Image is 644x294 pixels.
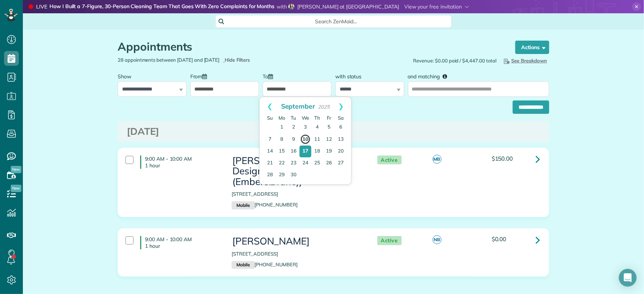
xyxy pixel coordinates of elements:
span: Saturday [338,115,344,121]
span: New [11,166,21,173]
a: 10 [300,134,311,144]
span: [PERSON_NAME] at [GEOGRAPHIC_DATA] [297,3,399,10]
div: Open Intercom Messenger [619,269,637,287]
span: $150.00 [492,155,513,162]
a: 26 [323,157,335,169]
span: Monday [278,115,285,121]
a: 2 [288,122,300,133]
h4: 9:00 AM - 10:00 AM [140,155,221,169]
a: 25 [311,157,323,169]
a: 28 [264,169,276,181]
h3: [PERSON_NAME] (TKS Design Group (Ember&Brune)) [232,155,362,187]
a: 8 [276,134,288,146]
h1: Appointments [118,41,501,53]
span: See Breakdown [502,58,547,64]
p: 1 hour [145,162,221,169]
span: Tuesday [291,115,296,121]
span: Active [377,236,402,245]
h3: [PERSON_NAME] [232,236,362,247]
h4: 9:00 AM - 10:00 AM [140,236,221,249]
a: 3 [300,122,311,133]
span: with [277,3,287,10]
a: Mobile[PHONE_NUMBER] [232,202,298,208]
a: 24 [300,157,311,169]
span: Friday [327,115,331,121]
a: 21 [264,157,276,169]
p: [STREET_ADDRESS] [232,191,362,198]
button: Actions [515,41,549,54]
span: Active [377,155,402,165]
span: $0.00 [492,235,506,243]
a: Mobile[PHONE_NUMBER] [232,261,298,267]
p: [STREET_ADDRESS] [232,250,362,257]
img: stephanie-pipkin-96de6d1c4dbbe89ac2cf66ae4a2a65097b4bdeddb8dcc8f0118c4cbbfde044c5.jpg [288,4,294,10]
span: Thursday [314,115,320,121]
span: Wednesday [302,115,309,121]
a: 30 [288,169,300,181]
span: 2025 [318,104,330,110]
span: Hide Filters [225,57,250,64]
a: 13 [335,134,347,146]
p: 1 hour [145,243,221,249]
h3: [DATE] [127,126,540,137]
a: 29 [276,169,288,181]
label: From [190,69,211,83]
span: Sunday [267,115,273,121]
a: 7 [264,134,276,146]
a: 1 [276,122,288,133]
a: 6 [335,122,347,133]
a: 23 [288,157,300,169]
button: See Breakdown [500,57,549,65]
a: Prev [260,97,280,116]
span: MB [433,155,442,164]
a: 9 [288,134,300,146]
span: NB [433,235,442,244]
div: 28 appointments between [DATE] and [DATE] [112,57,333,64]
a: 17 [300,146,311,157]
a: 5 [323,122,335,133]
span: Revenue: $0.00 paid / $4,447.00 total [413,57,496,64]
a: 4 [311,122,323,133]
a: Hide Filters [223,57,250,63]
strong: How I Built a 7-Figure, 30-Person Cleaning Team That Goes With Zero Complaints for Months [49,3,275,11]
label: To [263,69,277,83]
span: September [281,102,315,110]
span: New [11,185,21,192]
a: 12 [323,134,335,146]
a: 16 [288,146,300,157]
small: Mobile [232,261,255,269]
a: 14 [264,146,276,157]
a: 11 [311,134,323,146]
a: 19 [323,146,335,157]
a: Next [331,97,351,116]
small: Mobile [232,201,255,209]
a: 20 [335,146,347,157]
a: 27 [335,157,347,169]
a: 18 [311,146,323,157]
a: 15 [276,146,288,157]
a: 22 [276,157,288,169]
label: and matching [408,69,453,83]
